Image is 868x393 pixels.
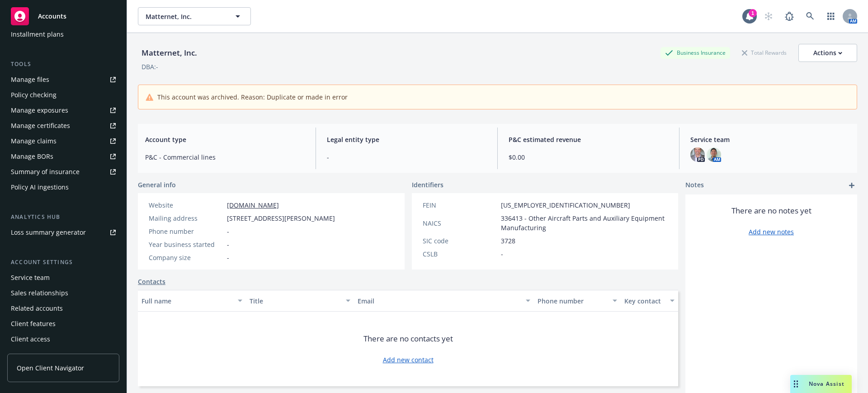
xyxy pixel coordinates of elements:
img: photo [707,147,721,162]
a: Client features [7,317,119,331]
div: Year business started [149,240,223,249]
a: Search [801,7,819,25]
span: - [327,152,486,162]
div: Summary of insurance [11,165,80,179]
div: Service team [11,270,50,285]
a: Contacts [138,277,165,286]
span: Legal entity type [327,135,486,144]
span: P&C estimated revenue [509,135,668,144]
div: Actions [813,44,842,62]
div: FEIN [423,200,497,210]
div: Manage certificates [11,118,70,133]
span: - [501,249,503,259]
div: Mailing address [149,213,223,223]
span: P&C - Commercial lines [145,152,305,162]
a: Installment plans [7,27,119,42]
div: Manage files [11,72,49,87]
div: Manage exposures [11,103,68,118]
div: Sales relationships [11,286,68,300]
div: Company size [149,253,223,262]
div: Related accounts [11,301,63,316]
span: [STREET_ADDRESS][PERSON_NAME] [227,213,335,223]
span: Account type [145,135,305,144]
a: add [846,180,857,191]
a: Policy AI ingestions [7,180,119,194]
div: Total Rewards [737,47,791,58]
a: Summary of insurance [7,165,119,179]
div: Client access [11,332,50,346]
div: Full name [142,296,232,306]
div: Installment plans [11,27,64,42]
a: Start snowing [759,7,778,25]
div: CSLB [423,249,497,259]
a: Loss summary generator [7,225,119,240]
span: This account was archived. Reason: Duplicate or made in error [157,92,348,102]
a: Manage files [7,72,119,87]
div: Key contact [624,296,665,306]
div: Analytics hub [7,213,119,222]
span: Identifiers [412,180,443,189]
a: Add new notes [749,227,794,237]
span: General info [138,180,176,189]
a: Sales relationships [7,286,119,300]
span: - [227,253,229,262]
a: Policy checking [7,88,119,102]
div: Phone number [538,296,607,306]
a: Manage BORs [7,149,119,164]
div: Matternet, Inc. [138,47,201,59]
div: Manage BORs [11,149,53,164]
span: - [227,227,229,236]
a: Report a Bug [780,7,798,25]
button: Phone number [534,290,620,312]
span: Service team [690,135,850,144]
div: Title [250,296,340,306]
div: Email [358,296,520,306]
a: Manage exposures [7,103,119,118]
span: Nova Assist [809,380,844,388]
a: Add new contact [383,355,434,365]
button: Full name [138,290,246,312]
span: Matternet, Inc. [146,12,224,21]
button: Matternet, Inc. [138,7,251,25]
span: There are no notes yet [731,205,811,216]
div: Tools [7,60,119,69]
span: Open Client Navigator [17,363,84,373]
span: [US_EMPLOYER_IDENTIFICATION_NUMBER] [501,200,630,210]
div: NAICS [423,218,497,228]
div: Policy AI ingestions [11,180,69,194]
div: Account settings [7,258,119,267]
button: Nova Assist [790,375,852,393]
div: Business Insurance [660,47,730,58]
span: Notes [685,180,704,191]
span: $0.00 [509,152,668,162]
div: Phone number [149,227,223,236]
img: photo [690,147,705,162]
div: Drag to move [790,375,802,393]
button: Key contact [621,290,678,312]
button: Email [354,290,534,312]
a: Manage certificates [7,118,119,133]
span: There are no contacts yet [363,333,453,344]
a: Client access [7,332,119,346]
div: DBA: - [142,62,158,71]
div: Loss summary generator [11,225,86,240]
span: Accounts [38,13,66,20]
div: Policy checking [11,88,57,102]
div: 1 [749,9,757,17]
button: Actions [798,44,857,62]
span: 336413 - Other Aircraft Parts and Auxiliary Equipment Manufacturing [501,213,668,232]
span: 3728 [501,236,515,246]
button: Title [246,290,354,312]
div: Client features [11,317,56,331]
a: [DOMAIN_NAME] [227,201,279,209]
a: Related accounts [7,301,119,316]
a: Service team [7,270,119,285]
div: Website [149,200,223,210]
div: Manage claims [11,134,57,148]
a: Manage claims [7,134,119,148]
a: Accounts [7,4,119,29]
div: SIC code [423,236,497,246]
span: - [227,240,229,249]
a: Switch app [822,7,840,25]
